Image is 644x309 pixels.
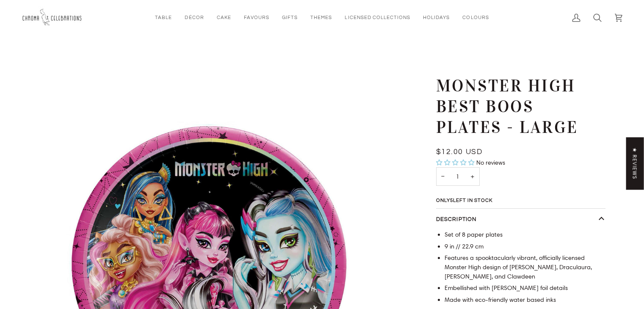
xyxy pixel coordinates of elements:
li: Set of 8 paper plates [445,230,605,240]
input: Quantity [436,167,480,186]
span: Gifts [282,14,298,21]
span: Only left in stock [436,198,497,203]
div: Click to open Judge.me floating reviews tab [626,137,644,190]
span: Colours [462,14,489,21]
span: Décor [185,14,204,21]
span: $12.00 USD [436,148,483,156]
h1: Monster High Best Boos Plates - Large [436,76,599,138]
span: Table [155,14,172,21]
span: Cake [217,14,231,21]
img: Chroma Celebrations [21,6,85,29]
span: Themes [310,14,332,21]
span: No reviews [476,159,505,166]
span: 5 [450,198,453,203]
span: Favours [244,14,269,21]
span: Holidays [423,14,450,21]
li: Made with eco-friendly water based inks [445,295,605,305]
button: Increase quantity [465,167,480,186]
button: Description [436,209,605,231]
li: Embellished with [PERSON_NAME] foil details [445,284,605,293]
button: Decrease quantity [436,167,450,186]
li: Features a spooktacularly vibrant, officially licensed Monster High design of [PERSON_NAME], Drac... [445,254,605,281]
span: Licensed Collections [345,14,410,21]
li: 9 in // 22.9 cm [445,242,605,251]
